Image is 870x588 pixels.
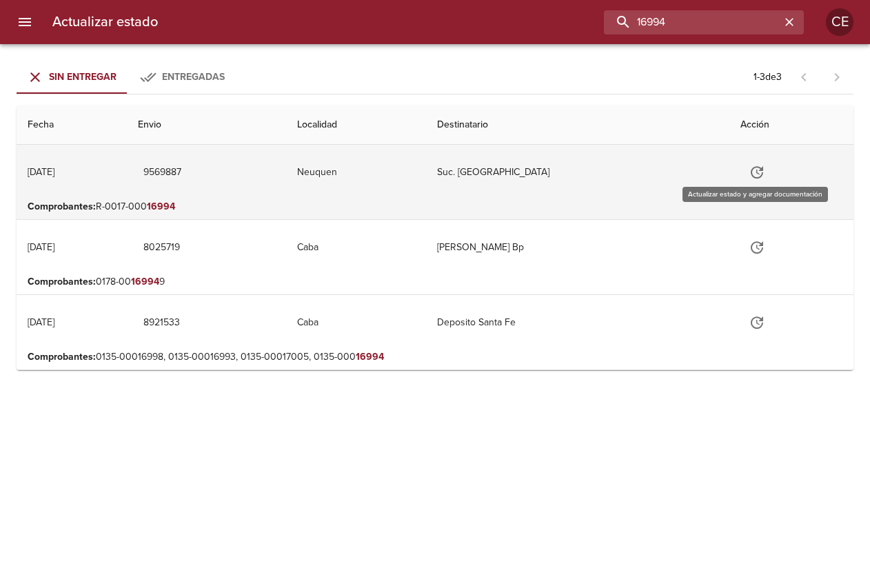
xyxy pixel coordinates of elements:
em: 16994 [131,276,159,287]
b: Comprobantes : [28,201,96,212]
p: 1 - 3 de 3 [753,70,782,84]
div: [DATE] [28,166,54,178]
p: 0135-00016998, 0135-00016993, 0135-00017005, 0135-000 [28,350,842,364]
span: Actualizar estado y agregar documentación [740,241,773,252]
th: Fecha [17,105,127,145]
td: Neuquen [286,145,425,200]
span: 9569887 [143,164,181,181]
th: Acción [729,105,853,145]
b: Comprobantes : [28,351,96,363]
td: Caba [286,295,425,350]
th: Localidad [286,105,425,145]
th: Destinatario [426,105,729,145]
th: Envio [127,105,287,145]
span: Entregadas [162,71,225,83]
b: Comprobantes : [28,276,96,287]
button: 8025719 [138,235,185,261]
p: R-0017-000 [28,200,842,214]
span: Sin Entregar [49,71,117,83]
em: 16994 [356,351,384,363]
span: Pagina siguiente [820,61,853,94]
div: Abrir información de usuario [826,8,853,36]
span: 8921533 [143,314,180,332]
div: Tabs Envios [17,61,237,94]
span: 8025719 [143,239,180,256]
span: Pagina anterior [787,70,820,83]
td: Caba [286,220,425,275]
input: buscar [604,10,780,34]
button: 9569887 [138,160,187,185]
div: CE [826,8,853,36]
td: Deposito Santa Fe [426,295,729,350]
td: Suc. [GEOGRAPHIC_DATA] [426,145,729,200]
span: Actualizar estado y agregar documentación [740,316,773,327]
button: 8921533 [138,310,185,336]
table: Tabla de envíos del cliente [17,105,853,370]
button: menu [8,6,41,39]
h6: Actualizar estado [52,11,158,33]
div: [DATE] [28,241,54,253]
em: 16994 [147,201,175,212]
td: [PERSON_NAME] Bp [426,220,729,275]
div: [DATE] [28,316,54,328]
p: 0178-00 9 [28,275,842,289]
